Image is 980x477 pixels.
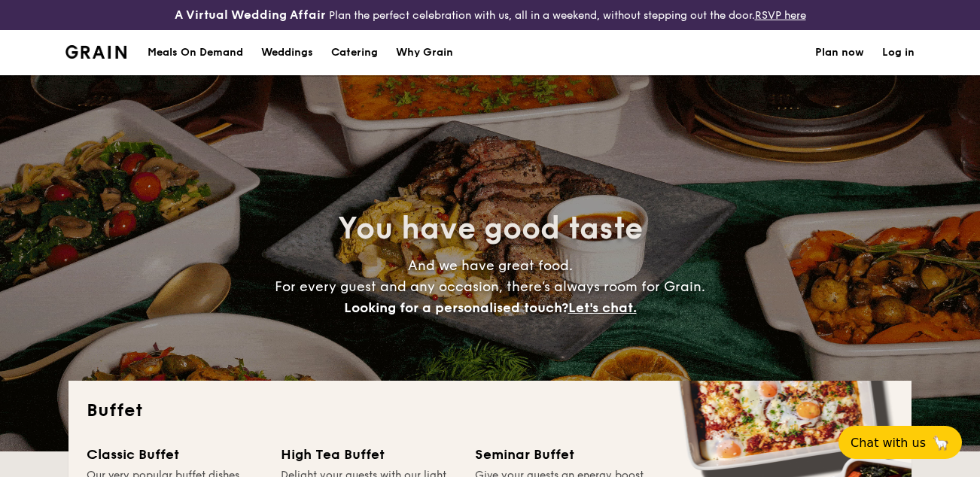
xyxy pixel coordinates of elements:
[396,30,453,75] div: Why Grain
[387,30,462,75] a: Why Grain
[138,30,252,75] a: Meals On Demand
[815,30,864,75] a: Plan now
[331,30,378,75] h1: Catering
[568,299,637,316] span: Let's chat.
[65,45,126,59] img: Grain
[322,30,387,75] a: Catering
[755,9,806,22] a: RSVP here
[882,30,915,75] a: Log in
[475,444,651,465] div: Seminar Buffet
[87,444,263,465] div: Classic Buffet
[87,399,893,423] h2: Buffet
[261,30,313,75] div: Weddings
[851,436,926,450] span: Chat with us
[838,426,962,459] button: Chat with us🦙
[338,211,643,247] span: You have good taste
[281,444,457,465] div: High Tea Buffet
[148,30,243,75] div: Meals On Demand
[932,434,950,451] span: 🦙
[344,299,568,316] span: Looking for a personalised touch?
[275,257,705,316] span: And we have great food. For every guest and any occasion, there’s always room for Grain.
[175,6,326,24] h4: A Virtual Wedding Affair
[252,30,322,75] a: Weddings
[65,45,126,59] a: Logotype
[163,6,817,24] div: Plan the perfect celebration with us, all in a weekend, without stepping out the door.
